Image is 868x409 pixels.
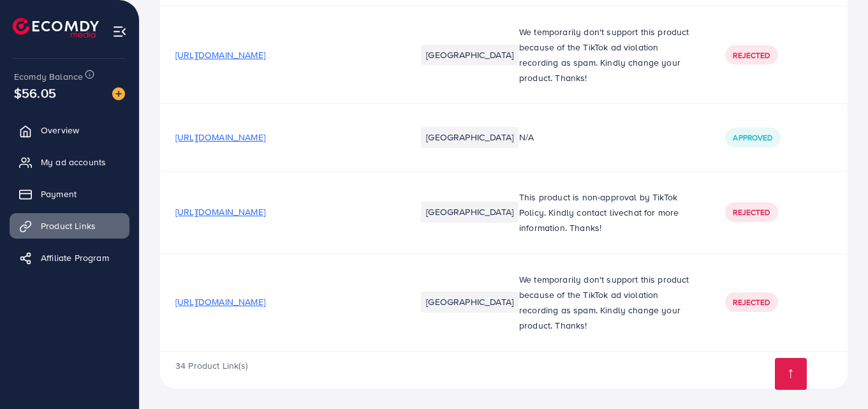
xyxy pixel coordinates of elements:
img: menu [112,24,127,39]
span: Rejected [733,207,770,218]
img: image [112,87,125,100]
a: Affiliate Program [10,245,129,271]
span: $56.05 [14,84,56,102]
img: logo [13,18,99,38]
span: Approved [733,132,772,143]
span: [URL][DOMAIN_NAME] [175,131,265,144]
a: Overview [10,117,129,143]
span: [URL][DOMAIN_NAME] [175,205,265,218]
p: We temporarily don't support this product because of the TikTok ad violation recording as spam. K... [519,24,695,86]
span: Ecomdy Balance [14,70,83,83]
a: My ad accounts [10,149,129,175]
a: Payment [10,181,129,207]
span: [URL][DOMAIN_NAME] [175,48,265,61]
a: Product Links [10,213,129,239]
span: 34 Product Link(s) [175,359,247,372]
span: [URL][DOMAIN_NAME] [175,295,265,308]
span: Rejected [733,50,770,61]
span: N/A [519,131,534,144]
li: [GEOGRAPHIC_DATA] [421,292,519,312]
span: Overview [41,124,79,137]
span: My ad accounts [41,156,106,168]
span: Payment [41,188,77,200]
span: Product Links [41,219,96,232]
li: [GEOGRAPHIC_DATA] [421,45,519,65]
li: [GEOGRAPHIC_DATA] [421,202,519,222]
span: Affiliate Program [41,251,109,264]
span: Rejected [733,297,770,308]
p: We temporarily don't support this product because of the TikTok ad violation recording as spam. K... [519,272,695,333]
p: This product is non-approval by TikTok Policy. Kindly contact livechat for more information. Thanks! [519,190,695,235]
iframe: Chat [814,352,858,399]
li: [GEOGRAPHIC_DATA] [421,127,519,147]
